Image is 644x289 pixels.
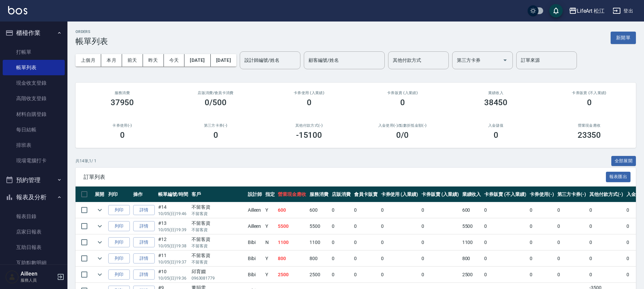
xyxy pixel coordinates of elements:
div: 不留客資 [192,236,244,243]
a: 詳情 [133,270,155,280]
button: [DATE] [184,54,210,67]
td: 0 [330,202,352,218]
td: 0 [330,235,352,250]
h2: 卡券販賣 (入業績) [364,91,441,95]
h2: 第三方卡券(-) [177,123,254,128]
p: 10/05 (日) 19:46 [158,211,188,217]
td: 0 [420,218,461,234]
a: 店家日報表 [3,224,65,240]
h2: 其他付款方式(-) [270,123,348,128]
th: 店販消費 [330,187,352,202]
td: 0 [588,235,625,250]
th: 客戶 [190,187,246,202]
button: 報表及分析 [3,189,65,206]
h2: 入金使用(-) /點數折抵金額(-) [364,123,441,128]
th: 營業現金應收 [276,187,308,202]
th: 展開 [93,187,107,202]
td: 0 [588,267,625,283]
button: 全部展開 [611,156,636,166]
th: 卡券販賣 (入業績) [420,187,461,202]
button: expand row [95,270,105,280]
button: expand row [95,221,105,231]
td: 0 [482,218,528,234]
td: 0 [482,251,528,266]
h5: Ailleen [21,271,55,277]
td: 0 [528,218,556,234]
td: 0 [556,251,588,266]
p: 服務人員 [21,277,55,283]
td: 0 [482,267,528,283]
h3: 0 [213,130,218,140]
td: 1100 [308,235,330,250]
td: #12 [156,235,190,250]
div: 邱育嫺 [192,268,244,275]
td: 0 [588,251,625,266]
th: 第三方卡券(-) [556,187,588,202]
button: 報表匯出 [606,172,631,182]
td: 800 [461,251,483,266]
th: 卡券販賣 (不入業績) [482,187,528,202]
button: expand row [95,253,105,263]
h3: 23350 [578,130,601,140]
a: 詳情 [133,253,155,264]
td: N [264,235,276,250]
button: 上個月 [76,54,101,67]
h2: 營業現金應收 [551,123,628,128]
td: 0 [528,251,556,266]
th: 設計師 [246,187,264,202]
td: 0 [352,202,379,218]
h2: 卡券販賣 (不入業績) [551,91,628,95]
h2: 業績收入 [457,91,534,95]
a: 打帳單 [3,44,65,60]
a: 材料自購登錄 [3,107,65,122]
td: Bibi [246,251,264,266]
h3: -15100 [296,130,322,140]
td: #11 [156,251,190,266]
td: 0 [379,235,420,250]
h3: 38450 [484,98,508,107]
td: 0 [352,267,379,283]
td: 0 [528,267,556,283]
td: 0 [420,202,461,218]
button: 前天 [122,54,143,67]
td: 2500 [308,267,330,283]
a: 報表匯出 [606,173,631,180]
td: 0 [528,235,556,250]
button: 新開單 [611,32,636,44]
a: 帳單列表 [3,60,65,75]
button: Open [500,55,510,66]
td: 0 [556,267,588,283]
td: 800 [308,251,330,266]
p: 10/05 (日) 19:39 [158,227,188,233]
th: 服務消費 [308,187,330,202]
th: 帳單編號/時間 [156,187,190,202]
a: 排班表 [3,137,65,153]
a: 每日結帳 [3,122,65,137]
td: 0 [420,267,461,283]
td: 600 [308,202,330,218]
td: Ailleen [246,218,264,234]
span: 訂單列表 [84,174,606,180]
button: [DATE] [211,54,236,67]
a: 互助日報表 [3,240,65,255]
h3: 0 [494,130,498,140]
button: 預約管理 [3,171,65,189]
p: 0963081779 [192,275,244,281]
th: 指定 [264,187,276,202]
a: 現金收支登錄 [3,75,65,91]
th: 操作 [131,187,156,202]
td: 2500 [461,267,483,283]
td: 0 [556,218,588,234]
button: 本月 [101,54,122,67]
td: 0 [379,251,420,266]
button: expand row [95,237,105,247]
button: 登出 [610,5,636,17]
div: 不留客資 [192,204,244,211]
th: 卡券使用 (入業績) [379,187,420,202]
td: 0 [482,202,528,218]
h2: 店販消費 /會員卡消費 [177,91,254,95]
div: 不留客資 [192,252,244,259]
td: Bibi [246,235,264,250]
td: 1100 [276,235,308,250]
a: 現場電腦打卡 [3,153,65,168]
